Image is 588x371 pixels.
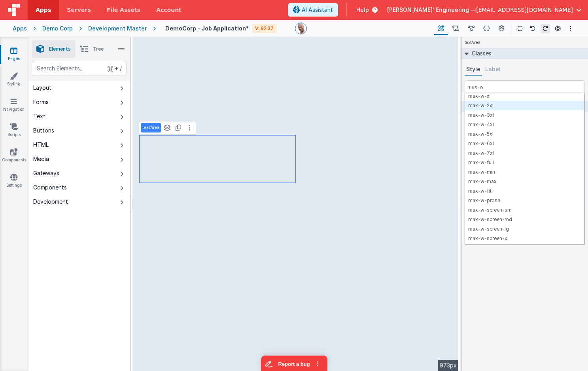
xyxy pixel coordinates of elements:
button: max-w-3xl [465,110,584,120]
span: + / [108,61,122,76]
button: max-w-screen-2xl [465,243,584,253]
span: Servers [67,6,91,14]
div: Demo Corp [42,25,73,32]
button: Forms [28,95,130,109]
p: textArea [142,125,159,131]
img: 11ac31fe5dc3d0eff3fbbbf7b26fa6e1 [295,23,306,34]
button: max-w-screen-sm [465,205,584,215]
div: Apps [13,25,27,32]
button: Components [28,180,130,195]
button: Development [28,195,130,209]
button: max-w-2xl [465,101,584,110]
span: Tree [93,46,104,52]
button: max-w-4xl [465,120,584,129]
button: Options [566,24,575,33]
div: Buttons [33,127,54,134]
button: max-w-min [465,167,584,177]
button: Layout [28,81,130,95]
div: Text [33,112,45,120]
button: max-w-6xl [465,139,584,148]
div: 973px [438,360,458,371]
button: Gateways [28,166,130,180]
button: Buttons [28,123,130,138]
button: Text [28,109,130,123]
button: Label [484,64,502,76]
div: HTML [33,141,49,149]
div: V: 92.37 [252,24,277,33]
button: max-w-prose [465,196,584,205]
span: [EMAIL_ADDRESS][DOMAIN_NAME] [476,6,573,14]
input: Search Elements... [32,61,127,76]
div: Development Master [88,25,147,32]
button: max-w-screen-xl [465,234,584,243]
span: Help [356,6,369,14]
span: Apps [36,6,51,14]
button: [PERSON_NAME]' Engineering — [EMAIL_ADDRESS][DOMAIN_NAME] [387,6,582,14]
button: max-w-fit [465,186,584,196]
button: AI Assistant [288,3,338,17]
div: Forms [33,98,49,106]
h4: textArea [461,37,484,48]
button: max-w-screen-md [465,215,584,224]
button: max-w-max [465,177,584,186]
h4: DemoCorp - Job Application [165,25,249,31]
button: Media [28,152,130,166]
div: Gateways [33,169,59,177]
button: Style [465,64,482,76]
div: Components [33,184,67,191]
button: max-w-full [465,158,584,167]
input: Enter Class... [465,80,585,93]
button: max-w-screen-lg [465,224,584,234]
span: AI Assistant [302,6,333,14]
div: Development [33,198,68,206]
div: --> [133,37,458,371]
button: max-w-7xl [465,148,584,158]
button: HTML [28,138,130,152]
button: max-w-5xl [465,129,584,139]
div: Layout [33,84,51,92]
button: max-w-xl [465,91,584,101]
span: [PERSON_NAME]' Engineering — [387,6,476,14]
span: Elements [49,46,71,52]
h2: Classes [469,48,492,59]
div: Media [33,155,49,163]
span: File Assets [107,6,141,14]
